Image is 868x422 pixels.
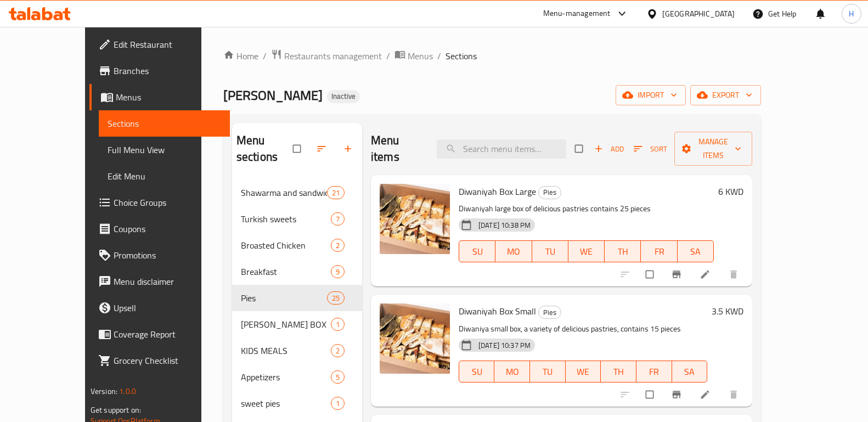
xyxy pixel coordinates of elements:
span: 1.0.0 [119,384,136,398]
span: Get support on: [91,403,141,417]
a: Edit menu item [700,269,713,280]
a: Home [223,49,258,63]
button: TH [605,240,641,262]
span: Version: [91,384,117,398]
span: 5 [331,372,344,382]
div: Breakfast9 [232,258,362,285]
span: Sections [108,117,221,130]
input: search [437,139,566,159]
span: Edit Restaurant [114,38,221,51]
span: Grocery Checklist [114,354,221,367]
span: Upsell [114,301,221,314]
button: TU [530,361,566,382]
span: 25 [328,293,344,303]
div: Broasted Chicken2 [232,232,362,258]
span: TH [605,364,632,380]
span: KIDS MEALS [241,344,331,357]
span: Menus [408,49,433,63]
li: / [386,49,390,63]
span: Inactive [327,92,360,101]
div: Appetizers5 [232,364,362,390]
a: Menus [394,49,433,63]
a: Promotions [89,242,230,268]
span: 2 [331,346,344,356]
span: Pies [539,306,561,319]
span: Select to update [639,384,662,405]
p: Diwaniyah large box of delicious pastries contains 25 pieces [459,202,714,216]
span: Manage items [683,135,743,162]
button: FR [636,361,672,382]
div: Pies25 [232,285,362,311]
div: items [331,370,345,384]
span: Choice Groups [114,196,221,209]
span: 1 [331,398,344,409]
span: 21 [328,188,344,198]
span: Select all sections [286,138,309,159]
span: WE [570,364,597,380]
button: MO [494,361,530,382]
h2: Menu sections [236,132,293,165]
span: Sort [634,143,667,155]
button: Add section [336,137,362,161]
div: Pies [538,306,561,319]
span: Diwaniyah Box Large [459,183,536,200]
span: Branches [114,64,221,77]
h6: 6 KWD [718,184,743,199]
span: Broasted Chicken [241,239,331,252]
a: Edit Restaurant [89,31,230,58]
div: Breakfast [241,265,331,278]
span: Diwaniyah Box Small [459,303,536,319]
span: import [624,88,677,102]
a: Edit Menu [99,163,230,189]
p: Diwaniya small box, a variety of delicious pastries, contains 15 pieces [459,322,707,336]
span: sweet pies [241,397,331,410]
span: TU [534,364,561,380]
a: Choice Groups [89,189,230,216]
span: export [699,88,752,102]
span: Coverage Report [114,328,221,341]
span: FR [641,364,668,380]
a: Full Menu View [99,137,230,163]
button: Sort [631,140,670,157]
span: 1 [331,319,344,330]
a: Upsell [89,295,230,321]
span: [PERSON_NAME] [223,83,323,108]
a: Restaurants management [271,49,382,63]
div: items [331,212,345,226]
button: export [690,85,761,105]
div: items [331,265,345,278]
div: ALSHAWI BOX [241,318,331,331]
button: Add [591,140,627,157]
button: MO [495,240,532,262]
h2: Menu items [371,132,424,165]
span: Appetizers [241,370,331,384]
span: MO [500,244,527,260]
span: SU [464,244,491,260]
span: [PERSON_NAME] BOX [241,318,331,331]
span: Select to update [639,264,662,285]
img: Diwaniyah Box Large [380,184,450,254]
button: Manage items [674,132,752,166]
a: Menu disclaimer [89,268,230,295]
span: SA [682,244,709,260]
button: TH [601,361,636,382]
span: TU [537,244,564,260]
span: 7 [331,214,344,224]
span: Shawarma and sandwiches [241,186,327,199]
a: Branches [89,58,230,84]
div: Pies [538,186,561,199]
button: import [616,85,686,105]
button: SA [678,240,714,262]
span: Sort items [627,140,674,157]
div: sweet pies1 [232,390,362,417]
button: Branch-specific-item [664,262,691,286]
span: Sections [446,49,477,63]
div: items [331,344,345,357]
span: [DATE] 10:37 PM [474,340,535,351]
span: Add [594,143,624,155]
span: Menu disclaimer [114,275,221,288]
